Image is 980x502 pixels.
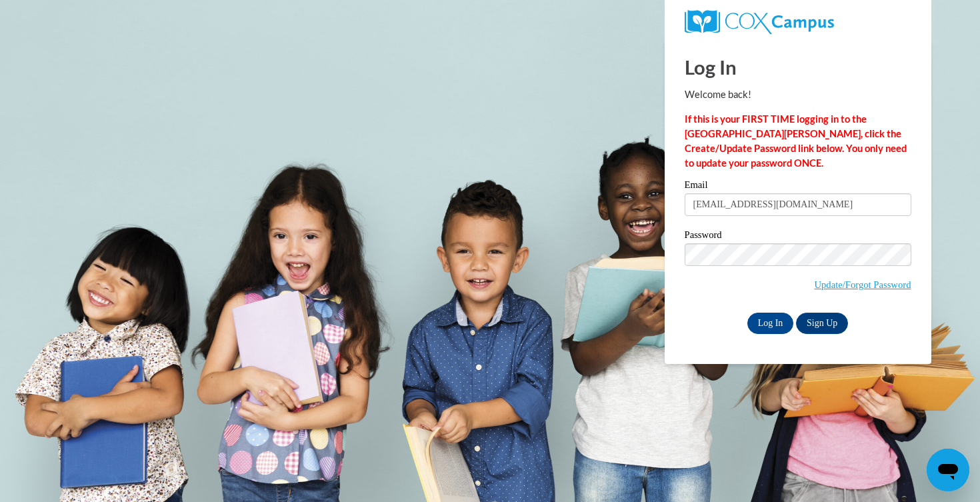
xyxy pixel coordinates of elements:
[747,313,794,334] input: Log In
[685,180,911,193] label: Email
[685,87,911,102] p: Welcome back!
[685,230,911,243] label: Password
[685,10,834,34] img: COX Campus
[814,279,911,290] a: Update/Forgot Password
[685,53,911,81] h1: Log In
[685,10,911,34] a: COX Campus
[927,449,969,491] iframe: Button to launch messaging window
[796,313,848,334] a: Sign Up
[685,113,907,169] strong: If this is your FIRST TIME logging in to the [GEOGRAPHIC_DATA][PERSON_NAME], click the Create/Upd...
